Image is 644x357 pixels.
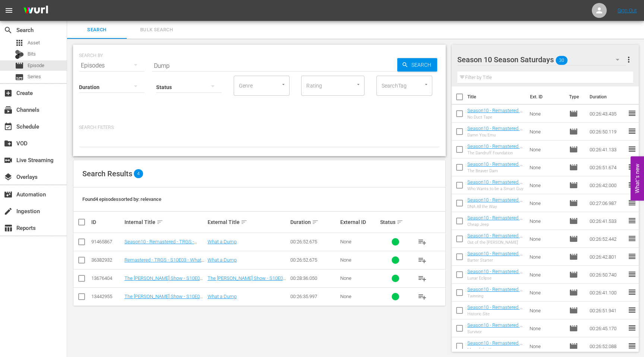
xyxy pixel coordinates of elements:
a: Season10 - Remastered - TRGS - S10E12 - Cheap Jeep [467,215,523,232]
button: Open [355,81,362,88]
button: Search [397,58,437,72]
td: 00:26:51.941 [587,301,628,319]
span: Channels [4,105,13,114]
span: Episode [569,199,578,208]
span: reorder [628,180,637,189]
td: None [527,284,566,301]
a: Season10 - Remastered - TRGS - S10E15 - The Beaver Dam [467,161,523,178]
td: None [527,158,566,176]
td: 00:26:41.533 [587,212,628,230]
td: None [527,105,566,123]
td: None [527,194,566,212]
span: reorder [628,145,637,154]
span: Search [72,26,122,34]
span: reorder [628,270,637,279]
span: Overlays [4,173,13,181]
td: None [527,176,566,194]
button: Open Feedback Widget [631,157,644,201]
span: reorder [628,216,637,225]
a: Season10 - Remastered - TRGS - S10E06 - Survivor [467,322,523,334]
a: Season10 - Remastered - TRGS - S10E03 - What a Dump [124,239,197,250]
span: Bulk Search [131,26,182,34]
td: 00:26:42.000 [587,176,628,194]
a: What a Dump [208,294,237,299]
div: 13442955 [91,294,122,299]
span: VOD [4,139,13,148]
span: Episode [569,217,578,225]
th: Duration [585,86,630,107]
span: Search [4,26,13,35]
td: 00:26:52.088 [587,337,628,355]
span: Series [28,73,41,80]
div: Status [380,218,411,227]
td: None [527,230,566,248]
a: Remastered - TRGS - S10E03 - What a Dump [124,257,205,268]
button: playlist_add [413,233,431,251]
div: Duration [290,218,338,227]
span: 4 [134,169,143,178]
span: Episode [28,62,44,69]
span: Episode [569,109,578,118]
td: 00:27:06.987 [587,194,628,212]
div: No Duct Tape [467,115,524,120]
span: sort [157,219,163,225]
div: Bits [15,50,24,59]
p: Search Filters: [79,124,440,131]
td: None [527,140,566,158]
a: Sign Out [618,7,637,13]
button: playlist_add [413,251,431,269]
a: The [PERSON_NAME] Show - S10E03 - What a Dump - ROKU [124,294,205,305]
div: Who Wants to be a Smart Guy [467,186,524,191]
a: Season10 - Remastered - TRGS - S10E11 - Out of the [PERSON_NAME] [467,233,524,250]
span: Episode [569,252,578,261]
div: The Beaver Dam [467,168,524,173]
div: Historic Site [467,312,524,316]
div: Survivor [467,329,524,334]
a: What a Dump [208,257,237,263]
span: reorder [628,109,637,118]
th: Title [467,86,525,107]
span: Episode [569,342,578,351]
span: sort [241,219,247,225]
td: 00:26:52.442 [587,230,628,248]
div: Damn You Emu [467,133,524,138]
span: playlist_add [418,256,427,265]
a: Season10 - Remastered - TRGS - S10E10 - Barter Starter [467,251,523,268]
div: None [340,275,378,281]
div: Man of the Year [467,347,524,352]
td: None [527,319,566,337]
div: Lunar Eclipse [467,276,524,281]
span: reorder [628,234,637,243]
div: 13676404 [91,275,122,281]
div: Barter Starter [467,258,524,263]
span: playlist_add [418,237,427,246]
td: 00:26:43.435 [587,105,628,123]
div: None [340,257,378,263]
button: more_vert [624,51,633,69]
span: reorder [628,127,637,136]
span: Episode [569,288,578,297]
span: Reports [4,224,13,233]
span: playlist_add [418,292,427,301]
button: playlist_add [413,288,431,306]
span: menu [4,6,13,15]
th: Type [565,86,585,107]
td: None [527,266,566,284]
span: sort [397,219,403,225]
span: 30 [556,53,568,68]
div: External Title [208,218,288,227]
div: Out of the [PERSON_NAME] [467,240,524,245]
span: Episode [569,234,578,243]
td: None [527,337,566,355]
span: Episode [15,61,24,70]
span: Schedule [4,122,13,131]
td: None [527,301,566,319]
a: Season10 - Remastered - TRGS - S10E17 - Damn You Emu [467,126,523,142]
a: Season10 - Remastered - TRGS - S10E14 - Who Wants to be a Smart Guy [467,179,523,196]
span: reorder [628,198,637,207]
div: Twinning [467,294,524,298]
a: Season10 - Remastered - TRGS - S10E09 - Lunar Eclipse [467,269,523,285]
td: None [527,123,566,140]
span: Series [15,73,24,82]
a: Season10 - Remastered - TRGS - S10E07 - Historic Site [467,304,523,321]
